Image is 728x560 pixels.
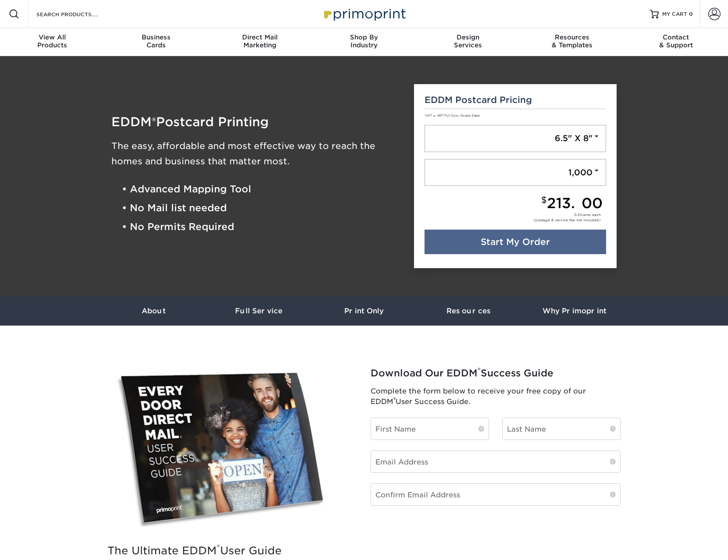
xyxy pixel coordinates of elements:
[574,213,581,217] span: 0.21
[36,9,121,19] input: SEARCH PRODUCTS.....
[217,543,220,552] sup: ®
[522,296,627,326] a: Why Primoprint
[371,516,488,546] iframe: reCAPTCHA
[624,28,728,56] a: Contact& Support
[311,296,417,326] a: Print Only
[417,296,522,326] a: Resources
[425,230,607,254] a: Start My Order
[101,296,206,326] a: About
[689,11,693,17] span: 0
[520,28,624,56] a: Resources& Templates
[533,212,601,223] div: cents each (postage & service fee not included)
[371,368,621,379] h2: Download Our EDDM Success Guide
[520,33,624,49] div: & Templates
[312,33,416,49] div: Industry
[107,545,343,557] h2: The Ultimate EDDM User Guide
[104,33,208,49] div: Cards
[107,365,343,536] img: EDDM Success Guide
[122,198,401,217] li: • No Mail list needed
[417,307,522,315] h3: Resources
[101,307,206,315] h3: About
[311,307,417,315] h3: Print Only
[111,138,401,169] h3: The easy, affordable and most effective way to reach the homes and business that matter most.
[547,195,603,212] span: 213.00
[206,296,311,326] a: Full Service
[104,33,208,41] span: Business
[312,33,416,41] span: Shop By
[425,159,607,186] a: 1,000
[541,195,547,205] small: $
[320,4,408,23] img: Primoprint
[312,28,416,56] a: Shop ByIndustry
[371,386,621,407] p: Complete the form below to receive your free copy of our EDDM User Success Guide.
[522,307,627,315] h3: Why Primoprint
[122,180,401,198] li: • Advanced Mapping Tool
[425,125,607,152] a: 6.5" X 8"
[416,28,520,56] a: DesignServices
[624,33,728,41] span: Contact
[416,33,520,41] span: Design
[206,307,311,315] h3: Full Service
[520,33,624,41] span: Resources
[122,218,401,237] li: • No Permits Required
[425,95,607,105] h5: EDDM Postcard Pricing
[662,11,687,18] span: MY CART
[425,114,479,117] small: 14PT or 16PT Full Color, Double Sided
[624,33,728,49] div: & Support
[152,115,156,128] span: ®
[111,116,401,128] h1: EDDM Postcard Printing
[104,28,208,56] a: BusinessCards
[208,28,312,56] a: Direct MailMarketing
[416,33,520,49] div: Services
[208,33,312,49] div: Marketing
[208,33,312,41] span: Direct Mail
[393,396,396,403] sup: ®
[478,366,481,375] sup: ®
